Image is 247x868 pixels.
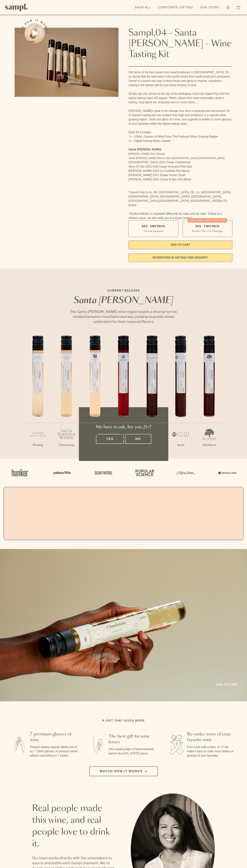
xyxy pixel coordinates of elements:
a: interested in gifting for groups? [128,253,232,262]
a: Add to cart [216,682,242,687]
p: Red Blend [138,443,166,447]
a: Shop All [133,4,153,11]
a: Our Story [198,4,221,11]
li: 2 / 7 [52,336,81,459]
li: 1 / 7 [24,336,52,459]
li: 4 / 7 [109,336,138,459]
li: 3 / 7 [81,336,109,459]
p: Syrah [166,443,195,447]
img: Sampl logo [5,4,28,11]
li: 5 / 7 [138,336,166,459]
button: Add to Cart [128,241,232,249]
li: 6 / 7 [166,336,195,459]
span: $55 - One Pack [142,224,165,228]
p: Chardonnay [52,443,81,447]
p: Red Blend [195,443,223,447]
a: Corporate Gifting [156,4,195,11]
small: Perfect For 2-4 Tastings [192,229,223,233]
li: 7 / 7 [195,336,223,459]
p: Pinot Noir [109,443,138,447]
div: Christmas SALE! Save 20% [188,218,227,223]
span: $95 - Two Pack [195,224,220,228]
small: Try the Capsule [143,229,163,233]
p: Chardonnay [81,443,109,447]
img: Sampl.04 - Santa Barbara - Wine Tasting Kit [15,28,119,97]
button: See how it works [25,23,45,43]
p: Riesling [24,443,52,447]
